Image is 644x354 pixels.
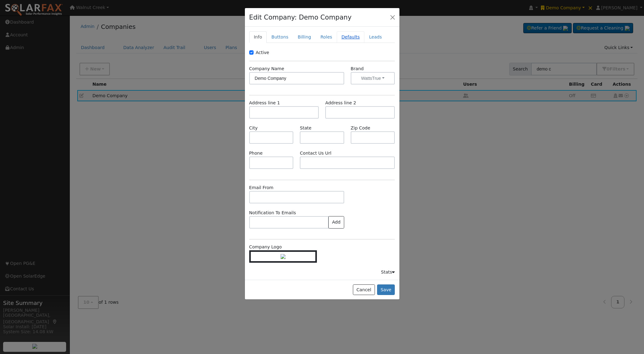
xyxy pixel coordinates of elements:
[249,244,282,250] label: Company Logo
[267,31,293,43] a: Buttons
[328,216,344,229] button: Add
[249,50,254,55] input: Active
[281,254,286,259] img: retrieve
[249,31,267,43] a: Info
[351,66,364,72] label: Brand
[249,150,263,157] label: Phone
[377,284,395,295] button: Save
[351,125,370,131] label: Zip Code
[300,150,331,157] label: Contact Us Url
[351,72,395,84] button: WattsTrue
[249,12,352,22] h4: Edit Company: Demo Company
[293,31,316,43] a: Billing
[256,49,269,56] label: Active
[337,31,364,43] a: Defaults
[249,184,273,191] label: Email From
[249,125,258,131] label: City
[300,125,311,131] label: State
[353,284,375,295] button: Cancel
[381,269,395,275] div: Stats
[249,100,280,106] label: Address line 1
[249,210,296,216] label: Notification To Emails
[316,31,337,43] a: Roles
[364,31,386,43] a: Leads
[249,66,284,72] label: Company Name
[325,100,356,106] label: Address line 2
